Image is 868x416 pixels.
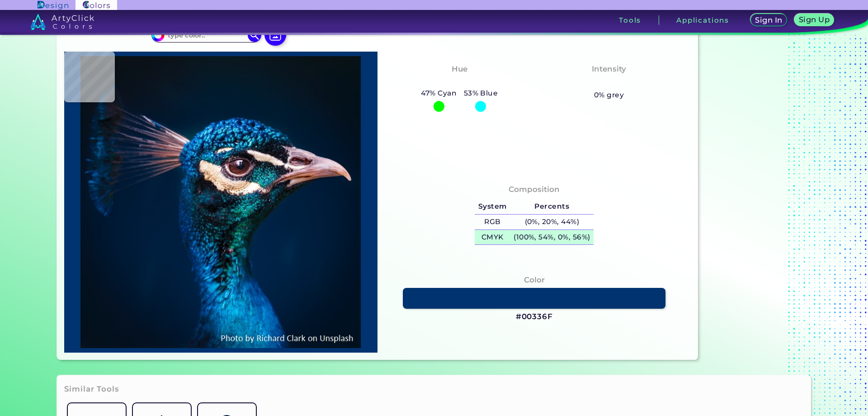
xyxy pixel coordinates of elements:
[418,87,460,99] h5: 47% Cyan
[69,56,373,348] img: img_pavlin.jpg
[619,17,641,24] h3: Tools
[248,29,261,42] img: icon search
[164,29,248,41] input: type color..
[524,273,545,287] h4: Color
[516,311,553,322] h3: #00336F
[796,14,832,26] a: Sign Up
[676,17,729,24] h3: Applications
[756,17,781,24] h5: Sign In
[590,77,629,88] h3: Vibrant
[452,62,467,76] h4: Hue
[592,62,626,76] h4: Intensity
[509,183,560,196] h4: Composition
[460,87,501,99] h5: 53% Blue
[475,230,510,245] h5: CMYK
[434,77,485,88] h3: Cyan-Blue
[594,89,624,101] h5: 0% grey
[475,199,510,214] h5: System
[30,14,94,30] img: logo_artyclick_colors_white.svg
[510,199,594,214] h5: Percents
[510,230,594,245] h5: (100%, 54%, 0%, 56%)
[64,384,119,395] h3: Similar Tools
[38,1,68,10] img: ArtyClick Design logo
[475,215,510,230] h5: RGB
[800,16,829,23] h5: Sign Up
[510,215,594,230] h5: (0%, 20%, 44%)
[752,14,786,26] a: Sign In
